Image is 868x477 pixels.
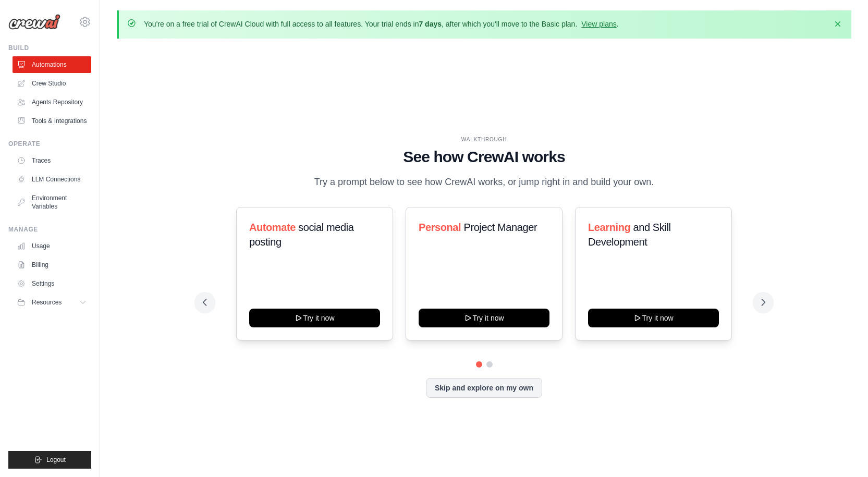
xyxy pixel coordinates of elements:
a: Agents Repository [13,94,91,111]
div: WALKTHROUGH [203,136,765,143]
button: Try it now [419,309,549,327]
a: Usage [13,238,91,254]
span: Automate [249,222,296,233]
a: LLM Connections [13,171,91,188]
div: Build [8,44,91,52]
div: Operate [8,140,91,148]
span: and Skill Development [588,222,670,248]
strong: 7 days [419,20,442,28]
button: Skip and explore on my own [426,378,542,398]
a: Tools & Integrations [13,113,91,129]
button: Try it now [249,309,380,327]
a: Environment Variables [13,190,91,215]
a: Settings [13,275,91,292]
span: social media posting [249,222,354,248]
a: Crew Studio [13,75,91,92]
a: Traces [13,152,91,169]
span: Learning [588,222,630,233]
p: You're on a free trial of CrewAI Cloud with full access to all features. Your trial ends in , aft... [144,19,619,29]
img: Logo [8,14,60,30]
button: Resources [13,294,91,311]
h1: See how CrewAI works [203,148,765,166]
span: Personal [419,222,461,233]
span: Resources [32,298,62,307]
button: Logout [8,451,91,469]
a: Automations [13,56,91,73]
div: Manage [8,225,91,234]
a: View plans [581,20,616,28]
a: Billing [13,256,91,273]
span: Project Manager [463,222,537,233]
span: Logout [46,456,66,464]
button: Try it now [588,309,719,327]
p: Try a prompt below to see how CrewAI works, or jump right in and build your own. [309,175,659,190]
